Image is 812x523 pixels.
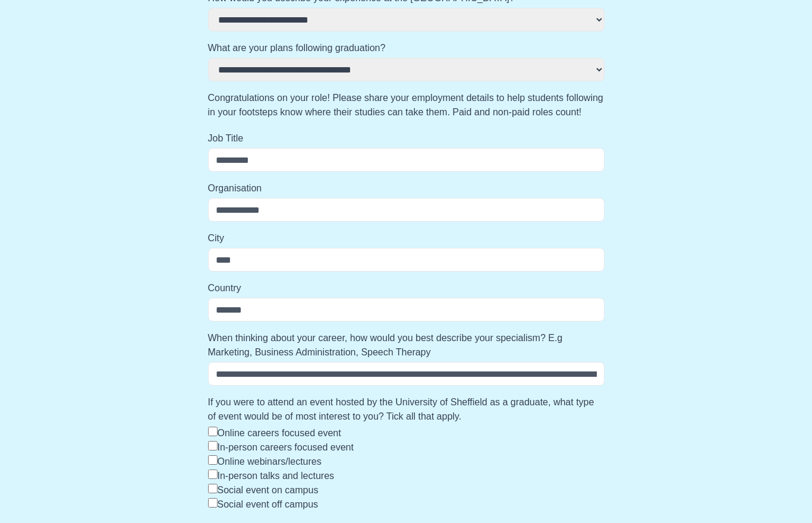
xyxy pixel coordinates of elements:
[208,395,605,424] label: If you were to attend an event hosted by the University of Sheffield as a graduate, what type of ...
[218,499,319,509] label: Social event off campus
[218,442,354,452] label: In-person careers focused event
[208,231,605,245] label: City
[208,91,605,119] label: Congratulations on your role! Please share your employment details to help students following in ...
[218,428,341,438] label: Online careers focused event
[208,181,605,196] label: Organisation
[208,281,605,295] label: Country
[218,485,319,495] label: Social event on campus
[218,456,322,467] label: Online webinars/lectures
[208,331,605,360] label: When thinking about your career, how would you best describe your specialism? E.g Marketing, Busi...
[208,41,605,55] label: What are your plans following graduation?
[208,131,605,146] label: Job Title
[218,471,335,481] label: In-person talks and lectures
